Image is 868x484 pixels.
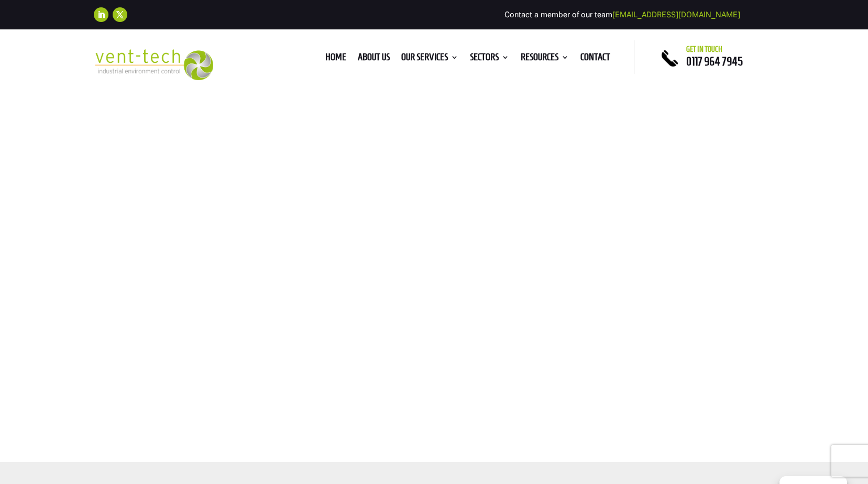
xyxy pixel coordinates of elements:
[94,49,214,80] img: 2023-09-27T08_35_16.549ZVENT-TECH---Clear-background
[686,45,722,53] span: Get in touch
[504,10,740,19] span: Contact a member of our team
[94,7,108,22] a: Follow on LinkedIn
[580,53,610,65] a: Contact
[686,55,743,68] a: 0117 964 7945
[358,53,390,65] a: About us
[401,53,458,65] a: Our Services
[521,53,569,65] a: Resources
[325,53,346,65] a: Home
[470,53,509,65] a: Sectors
[612,10,740,19] a: [EMAIL_ADDRESS][DOMAIN_NAME]
[113,7,127,22] a: Follow on X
